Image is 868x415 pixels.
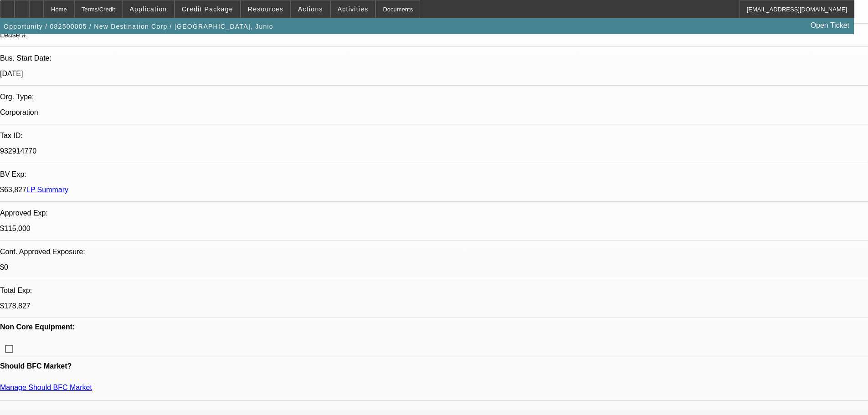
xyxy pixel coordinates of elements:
[182,5,233,13] span: Credit Package
[123,0,174,18] button: Application
[241,0,290,18] button: Resources
[331,0,375,18] button: Activities
[298,5,323,13] span: Actions
[338,5,369,13] span: Activities
[248,5,283,13] span: Resources
[129,5,167,13] span: Application
[175,0,240,18] button: Credit Package
[291,0,330,18] button: Actions
[4,23,273,30] span: Opportunity / 082500005 / New Destination Corp / [GEOGRAPHIC_DATA], Junio
[807,18,853,33] a: Open Ticket
[26,186,68,194] a: LP Summary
